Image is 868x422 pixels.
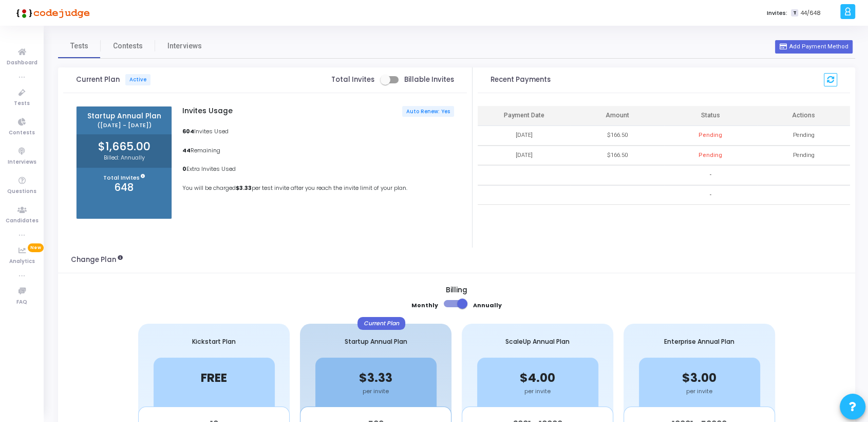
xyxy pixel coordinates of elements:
span: Interviews [8,158,36,167]
span: Analytics [9,257,35,266]
th: Payment Date [478,106,571,126]
b: Monthly [411,301,438,309]
span: $3.33 [359,370,392,386]
h2: $1,665.00 [77,140,172,153]
b: 0 [182,165,186,173]
button: Add Payment Method [775,40,852,54]
div: Kickstart Plan [138,324,290,358]
span: Tests [14,99,30,108]
div: per invite [315,387,437,396]
div: Pending [699,131,722,140]
span: Interviews [167,41,202,51]
th: Actions [757,106,850,126]
h5: Invites Usage [182,107,233,116]
span: $3.00 [682,370,716,386]
p: Billed: Annually [77,153,172,162]
div: per invite [477,387,598,396]
span: Pending [792,131,814,140]
span: Pending [792,151,814,160]
span: Candidates [6,217,39,225]
h3: Change Plan [71,256,123,264]
b: Annually [473,301,502,309]
h3: Recent Payments [490,76,551,84]
span: FREE [201,370,227,386]
p: Remaining [182,146,454,155]
div: [DATE] [516,151,533,160]
span: FAQ [16,298,27,307]
th: Status [664,106,757,126]
span: T [791,9,798,17]
span: Contests [9,129,35,137]
div: $166.50 [607,131,628,140]
span: New [28,243,44,252]
p: Extra Invites Used [182,165,454,173]
img: logo [13,3,90,23]
span: Active [125,74,150,85]
span: Startup Annual Plan [82,112,166,121]
span: ([DATE] - [DATE]) [82,122,166,129]
div: per invite [639,387,760,396]
div: Current Plan [357,317,405,330]
b: $3.33 [236,184,252,192]
span: Current Plan [76,74,150,85]
h5: Billing [71,286,842,295]
b: 604 [182,127,194,135]
div: Startup Annual Plan [300,324,451,358]
span: Dashboard [7,59,37,67]
span: 44/648 [800,9,820,17]
div: $166.50 [607,151,628,160]
b: 44 [182,146,191,154]
p: Total Invites [77,173,172,182]
div: [DATE] [516,131,533,140]
h3: 648 [77,182,172,194]
p: You will be charged per test invite after you reach the invite limit of your plan. [182,184,454,192]
span: Contests [113,41,143,51]
span: $4.00 [520,370,555,386]
span: Tests [70,41,88,51]
span: - [710,191,711,200]
th: Amount [571,106,664,126]
label: Invites: [766,9,787,17]
span: - [710,171,711,180]
span: Auto Renew: Yes [406,108,450,115]
div: ScaleUp Annual Plan [462,324,613,358]
span: Questions [7,187,36,196]
div: Pending [699,151,722,160]
div: Enterprise Annual Plan [624,324,775,358]
span: Billable Invites [404,76,454,84]
span: Total Invites [331,76,374,84]
p: Invites Used [182,127,454,136]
